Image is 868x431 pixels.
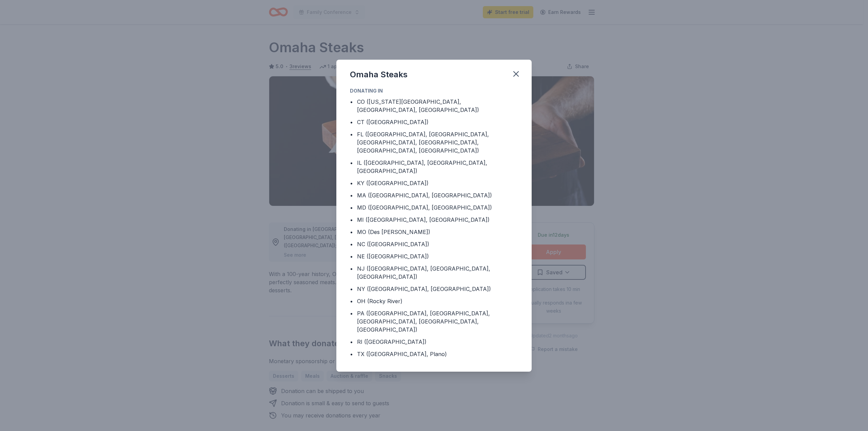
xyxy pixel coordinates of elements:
div: Donating in [350,87,518,95]
div: CT ([GEOGRAPHIC_DATA]) [357,118,429,126]
div: • [350,130,353,138]
div: CO ([US_STATE][GEOGRAPHIC_DATA], [GEOGRAPHIC_DATA], [GEOGRAPHIC_DATA]) [357,98,518,114]
div: IL ([GEOGRAPHIC_DATA], [GEOGRAPHIC_DATA], [GEOGRAPHIC_DATA]) [357,159,518,175]
div: Omaha Steaks [350,69,408,80]
div: MI ([GEOGRAPHIC_DATA], [GEOGRAPHIC_DATA]) [357,216,490,224]
div: NC ([GEOGRAPHIC_DATA]) [357,240,429,248]
div: • [350,252,353,260]
div: MO (Des [PERSON_NAME]) [357,228,430,236]
div: • [350,265,353,273]
div: • [350,203,353,212]
div: • [350,240,353,248]
div: • [350,118,353,126]
div: KY ([GEOGRAPHIC_DATA]) [357,179,429,187]
div: FL ([GEOGRAPHIC_DATA], [GEOGRAPHIC_DATA], [GEOGRAPHIC_DATA], [GEOGRAPHIC_DATA], [GEOGRAPHIC_DATA]... [357,130,518,155]
div: • [350,228,353,236]
div: • [350,191,353,199]
div: NE ([GEOGRAPHIC_DATA]) [357,252,429,260]
div: • [350,309,353,317]
div: MD ([GEOGRAPHIC_DATA], [GEOGRAPHIC_DATA]) [357,203,492,212]
div: • [350,338,353,346]
div: • [350,216,353,224]
div: • [350,159,353,167]
div: RI ([GEOGRAPHIC_DATA]) [357,338,427,346]
div: NJ ([GEOGRAPHIC_DATA], [GEOGRAPHIC_DATA], [GEOGRAPHIC_DATA]) [357,265,518,281]
div: • [350,98,353,106]
div: MA ([GEOGRAPHIC_DATA], [GEOGRAPHIC_DATA]) [357,191,492,199]
div: PA ([GEOGRAPHIC_DATA], [GEOGRAPHIC_DATA], [GEOGRAPHIC_DATA], [GEOGRAPHIC_DATA], [GEOGRAPHIC_DATA]) [357,309,518,334]
div: TX ([GEOGRAPHIC_DATA], Plano) [357,350,447,358]
div: • [350,179,353,187]
div: OH (Rocky River) [357,297,402,305]
div: • [350,350,353,358]
div: • [350,297,353,305]
div: • [350,285,353,293]
div: NY ([GEOGRAPHIC_DATA], [GEOGRAPHIC_DATA]) [357,285,491,293]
